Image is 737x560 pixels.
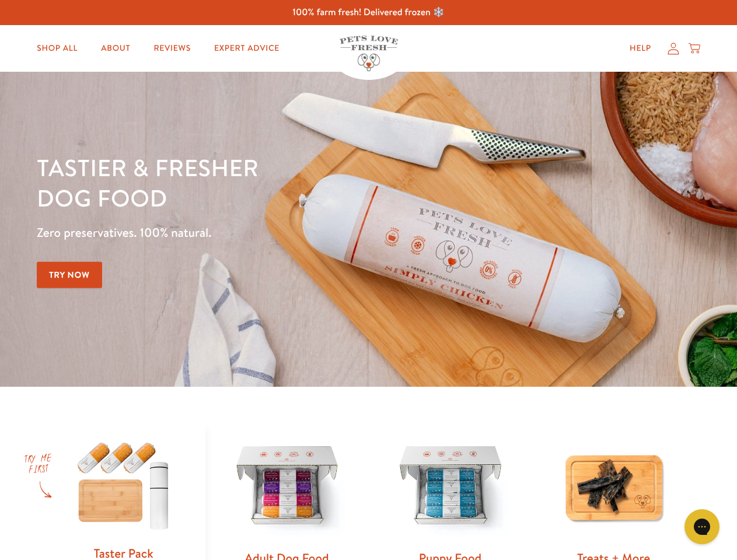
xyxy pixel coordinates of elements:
[37,222,479,243] p: Zero preservatives. 100% natural.
[37,262,102,288] a: Try Now
[340,36,398,71] img: Pets Love Fresh
[144,37,200,60] a: Reviews
[205,37,289,60] a: Expert Advice
[37,152,479,213] h1: Tastier & fresher dog food
[27,37,87,60] a: Shop All
[92,37,139,60] a: About
[620,37,661,60] a: Help
[679,505,725,548] iframe: Gorgias live chat messenger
